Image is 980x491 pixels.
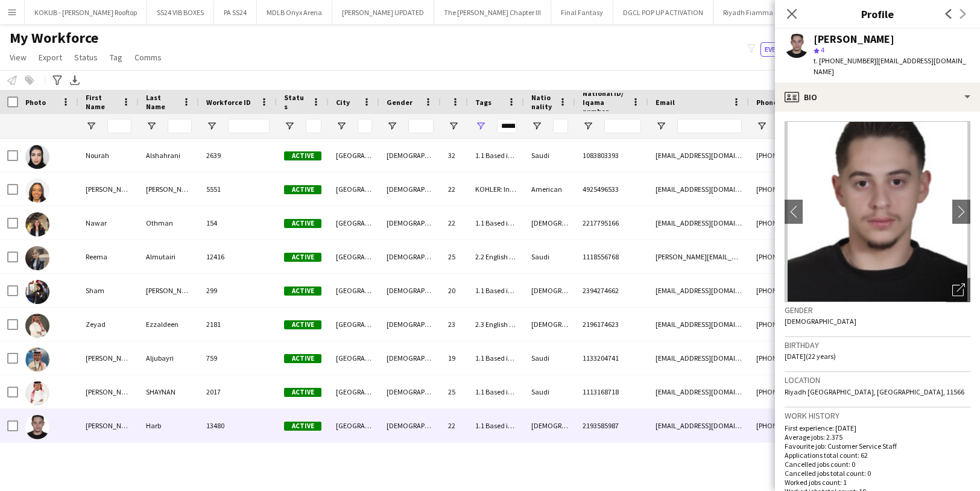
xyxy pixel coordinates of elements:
[531,121,542,131] button: Open Filter Menu
[130,49,166,65] a: Comms
[648,274,749,307] div: [EMAIL_ADDRESS][DOMAIN_NAME]
[284,354,321,363] span: Active
[468,375,524,408] div: 1.1 Based in [GEOGRAPHIC_DATA], 2.3 English Level = 3/3 Excellent , DGCL Approved Pool , DGCL CHE...
[379,341,441,375] div: [DEMOGRAPHIC_DATA]
[5,49,31,65] a: View
[648,240,749,273] div: [PERSON_NAME][EMAIL_ADDRESS][DOMAIN_NAME]
[86,121,96,131] button: Open Filter Menu
[785,387,964,396] span: Riyadh [GEOGRAPHIC_DATA], [GEOGRAPHIC_DATA], 11566
[749,274,903,307] div: [PHONE_NUMBER]
[25,212,49,236] img: Nawar Othman
[785,442,970,451] p: Favourite job: Customer Service Staff
[139,240,199,273] div: Almutairi
[199,375,277,408] div: 2017
[50,73,65,87] app-action-btn: Advanced filters
[25,314,49,338] img: Zeyad Ezzaldeen
[713,1,819,24] button: Riyadh Fiamma Restaurant
[228,119,270,133] input: Workforce ID Filter Input
[785,375,970,385] h3: Location
[749,375,903,408] div: [PHONE_NUMBER]
[139,173,199,206] div: [PERSON_NAME]
[34,49,67,65] a: Export
[524,308,575,341] div: [DEMOGRAPHIC_DATA]
[284,121,295,131] button: Open Filter Menu
[199,308,277,341] div: 2181
[551,1,613,24] button: Final Fantasy
[468,409,524,442] div: 1.1 Based in [GEOGRAPHIC_DATA], 2.3 English Level = 3/3 Excellent , DGCL Approved Pool , DGCL CHE...
[775,6,980,22] h3: Profile
[379,206,441,239] div: [DEMOGRAPHIC_DATA]
[785,317,856,326] span: [DEMOGRAPHIC_DATA]
[785,469,970,478] p: Cancelled jobs total count: 0
[257,1,332,24] button: MDLB Onyx Arena
[814,34,894,45] div: [PERSON_NAME]
[785,460,970,469] p: Cancelled jobs count: 0
[284,185,321,194] span: Active
[78,308,139,341] div: Zeyad
[329,206,379,239] div: [GEOGRAPHIC_DATA]
[441,341,468,375] div: 19
[441,139,468,172] div: 32
[329,240,379,273] div: [GEOGRAPHIC_DATA]
[284,320,321,329] span: Active
[468,274,524,307] div: 1.1 Based in [GEOGRAPHIC_DATA], 2.3 English Level = 3/3 Excellent , DGCL Approved Pool , DGCL CHE...
[583,121,593,131] button: Open Filter Menu
[583,151,619,160] span: 1083803393
[648,139,749,172] div: [EMAIL_ADDRESS][DOMAIN_NAME]
[78,409,139,442] div: [PERSON_NAME]
[677,119,742,133] input: Email Filter Input
[78,173,139,206] div: [PERSON_NAME]
[756,121,767,131] button: Open Filter Menu
[379,308,441,341] div: [DEMOGRAPHIC_DATA]
[441,173,468,206] div: 22
[284,93,307,111] span: Status
[69,49,103,65] a: Status
[749,409,903,442] div: [PHONE_NUMBER]
[329,409,379,442] div: [GEOGRAPHIC_DATA]
[785,423,970,432] p: First experience: [DATE]
[147,1,214,24] button: SS24 VIB BOXES
[387,98,413,107] span: Gender
[139,139,199,172] div: Alshahrani
[524,139,575,172] div: Saudi
[25,280,49,304] img: Sham Almaghrabi
[468,206,524,239] div: 1.1 Based in [GEOGRAPHIC_DATA], 2.3 English Level = 3/3 Excellent , DGCL Approved Pool , DGCL CHE...
[785,305,970,315] h3: Gender
[332,1,434,24] button: [PERSON_NAME] UPDATED
[468,240,524,273] div: 2.2 English Level = 2/3 Good, DGCL Approved Pool , DGCL CHEDI/FAENA, MGF 2025 - Accreditation Host
[468,173,524,206] div: KOHLER: Index - Promoters 2025, 1.1 Based in [GEOGRAPHIC_DATA], 2.3 English Level = 3/3 Excellent...
[524,173,575,206] div: American
[441,375,468,408] div: 25
[749,206,903,239] div: [PHONE_NUMBER]
[25,1,147,24] button: KOKUB - [PERSON_NAME] Rooftop
[749,240,903,273] div: [PHONE_NUMBER]
[199,173,277,206] div: 5551
[139,206,199,239] div: Othman
[329,341,379,375] div: [GEOGRAPHIC_DATA]
[78,139,139,172] div: Nourah
[139,341,199,375] div: Aljubayri
[648,173,749,206] div: [EMAIL_ADDRESS][DOMAIN_NAME]
[604,119,641,133] input: National ID/ Iqama number Filter Input
[531,93,554,111] span: Nationality
[756,98,777,107] span: Phone
[78,274,139,307] div: Sham
[583,286,619,295] span: 2394274662
[524,206,575,239] div: [DEMOGRAPHIC_DATA]
[284,388,321,397] span: Active
[329,308,379,341] div: [GEOGRAPHIC_DATA]
[583,185,619,194] span: 4925496533
[749,341,903,375] div: [PHONE_NUMBER]
[358,119,372,133] input: City Filter Input
[656,121,666,131] button: Open Filter Menu
[25,145,49,169] img: Nourah Alshahrani
[468,341,524,375] div: 1.1 Based in [GEOGRAPHIC_DATA], 2.3 English Level = 3/3 Excellent , DGCL Approved Pool , DGCL CHE...
[648,341,749,375] div: [EMAIL_ADDRESS][DOMAIN_NAME]
[524,375,575,408] div: Saudi
[379,409,441,442] div: [DEMOGRAPHIC_DATA]
[441,206,468,239] div: 22
[785,340,970,350] h3: Birthday
[107,119,131,133] input: First Name Filter Input
[329,139,379,172] div: [GEOGRAPHIC_DATA]
[39,52,62,63] span: Export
